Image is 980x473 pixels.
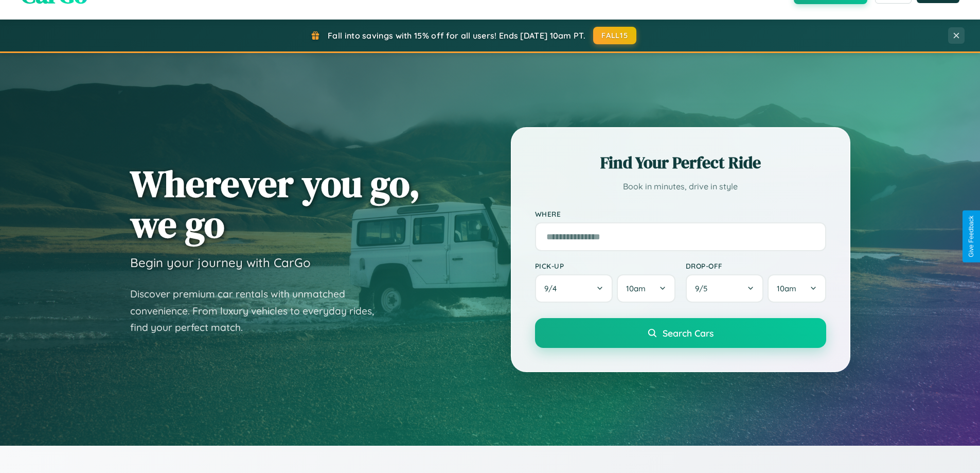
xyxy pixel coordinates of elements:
span: Fall into savings with 15% off for all users! Ends [DATE] 10am PT. [328,30,585,41]
p: Book in minutes, drive in style [535,179,826,194]
button: Search Cars [535,318,826,348]
span: 10am [777,284,796,293]
span: 9 / 4 [544,284,562,293]
h2: Find Your Perfect Ride [535,151,826,174]
span: 10am [626,284,646,293]
label: Drop-off [686,261,826,270]
span: 9 / 5 [695,284,712,293]
button: 10am [617,274,675,303]
h3: Begin your journey with CarGo [130,255,311,270]
span: Search Cars [663,327,714,339]
button: 9/5 [686,274,764,303]
button: FALL15 [593,27,636,44]
button: 9/4 [535,274,613,303]
button: 10am [768,274,826,303]
label: Pick-up [535,261,675,270]
h1: Wherever you go, we go [130,163,420,244]
p: Discover premium car rentals with unmatched convenience. From luxury vehicles to everyday rides, ... [130,286,387,336]
label: Where [535,209,826,218]
div: Give Feedback [968,216,975,257]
